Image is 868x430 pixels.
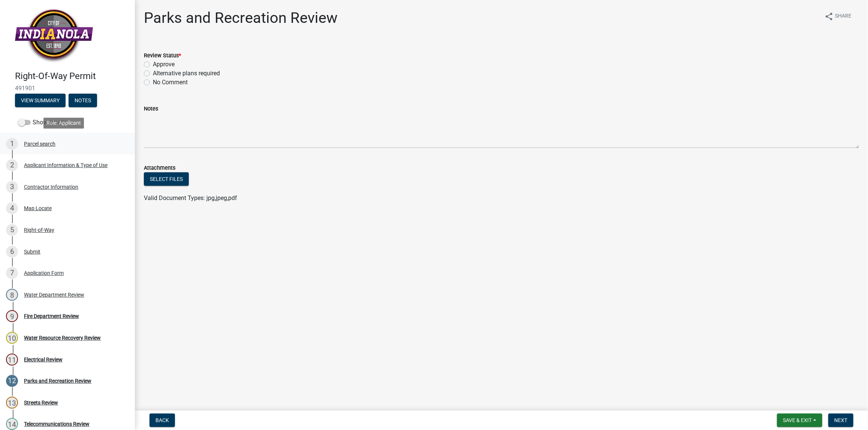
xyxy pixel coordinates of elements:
[777,414,822,427] button: Save & Exit
[6,332,18,344] div: 10
[15,98,66,104] wm-modal-confirm: Summary
[15,94,66,107] button: View Summary
[6,138,18,150] div: 1
[69,94,97,107] button: Notes
[24,184,78,190] div: Contractor Information
[24,249,40,254] div: Submit
[153,60,175,69] label: Approve
[24,227,54,233] div: Right-of-Way
[144,106,158,112] label: Notes
[6,159,18,171] div: 2
[835,12,852,21] span: Share
[6,181,18,193] div: 3
[24,292,84,297] div: Water Department Review
[144,172,189,186] button: Select files
[155,417,169,423] span: Back
[6,289,18,301] div: 8
[153,78,188,87] label: No Comment
[6,267,18,279] div: 7
[834,417,847,423] span: Next
[69,98,97,104] wm-modal-confirm: Notes
[43,118,84,128] div: Role: Applicant
[825,12,834,21] i: share
[6,397,18,409] div: 13
[783,417,812,423] span: Save & Exit
[144,194,237,202] span: Valid Document Types: jpg,jpeg,pdf
[24,141,55,146] div: Parcel search
[24,206,52,211] div: Map Locate
[6,246,18,258] div: 6
[6,224,18,236] div: 5
[24,270,64,276] div: Application Form
[6,354,18,366] div: 11
[819,9,858,24] button: shareShare
[6,375,18,387] div: 12
[828,414,853,427] button: Next
[144,9,338,27] h1: Parks and Recreation Review
[144,166,175,171] label: Attachments
[15,71,129,82] h4: Right-Of-Way Permit
[6,202,18,214] div: 4
[144,53,181,58] label: Review Status
[15,85,120,92] span: 491901
[24,314,79,319] div: Fire Department Review
[18,118,67,127] label: Show emails
[24,163,108,168] div: Applicant Information & Type of Use
[24,335,101,340] div: Water Resource Recovery Review
[153,69,220,78] label: Alternative plans required
[24,400,58,405] div: Streets Review
[6,418,18,430] div: 14
[24,357,63,362] div: Electrical Review
[6,310,18,322] div: 9
[24,421,90,427] div: Telecommunications Review
[149,414,175,427] button: Back
[24,378,91,384] div: Parks and Recreation Review
[15,8,93,63] img: City of Indianola, Iowa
